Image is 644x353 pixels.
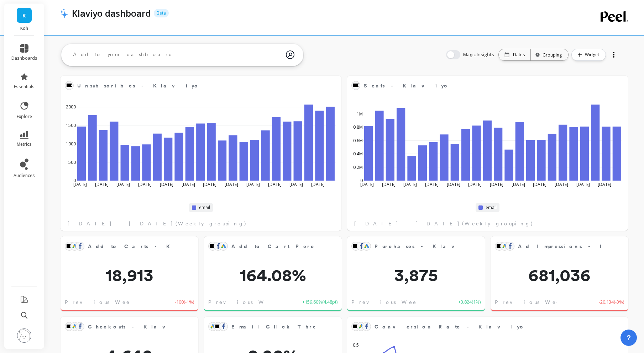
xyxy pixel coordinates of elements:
[11,26,37,31] p: Koh
[17,114,32,119] span: explore
[518,241,601,251] span: Ad Impressions - Klaviyo
[88,323,190,331] span: Checkouts - Klaviyo
[375,323,525,331] span: Conversion Rate - Klaviyo
[14,84,35,90] span: essentials
[88,322,171,332] span: Checkouts - Klaviyo
[88,243,213,250] span: Add to Carts - Klaviyo
[286,45,294,64] img: magic search icon
[77,82,200,90] span: Unsubscribes - Klaviyo
[495,299,566,306] span: Previous Week
[463,51,496,58] span: Magic Insights
[364,81,601,91] span: Sents - Klaviyo
[231,322,315,332] span: Email Click Through Rate (CTR) - Klaviyo
[486,205,497,210] span: email
[599,299,624,306] span: -20,134 ( -3% )
[347,267,485,284] span: 3,875
[537,52,562,58] div: Grouping
[462,220,533,227] span: (Weekly grouping)
[351,299,422,306] span: Previous Week
[375,322,601,332] span: Conversion Rate - Klaviyo
[88,241,171,251] span: Add to Carts - Klaviyo
[11,55,37,61] span: dashboards
[364,82,449,90] span: Sents - Klaviyo
[231,323,457,331] span: Email Click Through Rate (CTR) - Klaviyo
[231,243,408,250] span: Add to Cart Percentage - Klaviyo
[199,205,210,210] span: email
[375,241,458,251] span: Purchases - Klaviyo
[513,52,525,58] p: Dates
[302,299,337,306] span: +159.60% ( 4.48pt )
[60,8,68,18] img: header icon
[231,241,315,251] span: Add to Cart Percentage - Klaviyo
[585,51,601,58] span: Widget
[375,243,479,250] span: Purchases - Klaviyo
[65,299,136,306] span: Previous Week
[68,220,173,227] span: [DATE] - [DATE]
[208,299,279,306] span: Previous Week
[17,141,32,147] span: metrics
[458,299,481,306] span: +3,824 ( 1% )
[354,220,460,227] span: [DATE] - [DATE]
[14,173,35,178] span: audiences
[77,81,314,91] span: Unsubscribes - Klaviyo
[204,267,342,284] span: 164.08%
[154,9,169,17] p: Beta
[72,7,151,19] p: Klaviyo dashboard
[22,11,26,20] span: K
[61,267,198,284] span: 18,913
[175,299,194,306] span: -100 ( -1% )
[571,49,606,61] button: Widget
[621,330,637,346] button: ?
[17,328,31,343] img: profile picture
[627,333,631,343] span: ?
[491,267,628,284] span: 681,036
[176,220,247,227] span: (Weekly grouping)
